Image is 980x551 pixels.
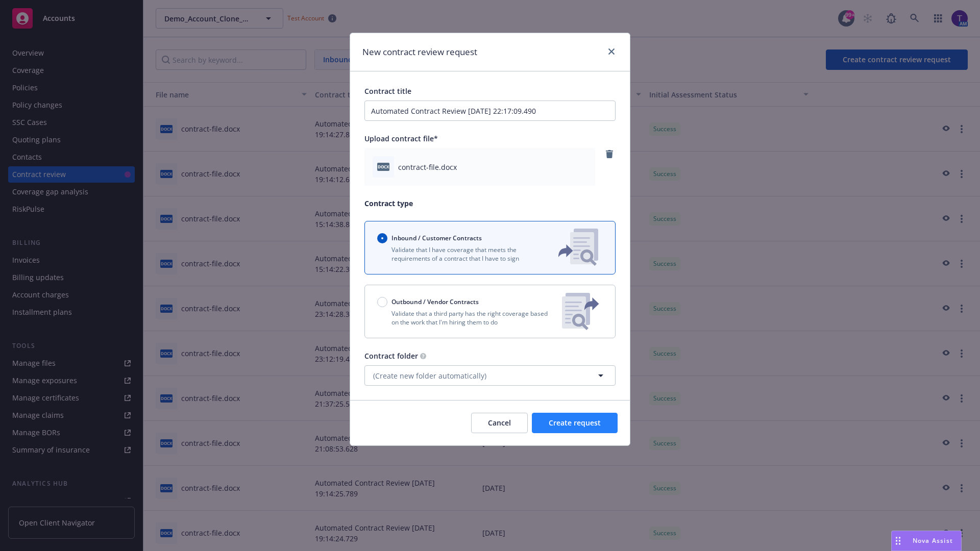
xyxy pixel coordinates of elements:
[377,245,542,263] p: Validate that I have coverage that meets the requirements of a contract that I have to sign
[364,198,616,209] p: Contract type
[377,233,387,243] input: Inbound / Customer Contracts
[391,297,479,306] span: Outbound / Vendor Contracts
[373,370,486,381] span: (Create new folder automatically)
[377,163,389,170] span: docx
[913,536,953,545] span: Nova Assist
[377,309,554,327] p: Validate that a third party has the right coverage based on the work that I'm hiring them to do
[364,101,616,121] input: Enter a title for this contract
[398,162,457,172] span: contract-file.docx
[364,351,418,361] span: Contract folder
[892,531,904,550] div: Drag to move
[364,86,411,96] span: Contract title
[364,285,616,338] button: Outbound / Vendor ContractsValidate that a third party has the right coverage based on the work t...
[364,221,616,274] button: Inbound / Customer ContractsValidate that I have coverage that meets the requirements of a contra...
[532,413,618,433] button: Create request
[362,45,477,59] h1: New contract review request
[891,531,962,551] button: Nova Assist
[605,45,618,58] a: close
[471,413,528,433] button: Cancel
[603,148,616,160] a: remove
[377,297,387,307] input: Outbound / Vendor Contracts
[391,234,482,242] span: Inbound / Customer Contracts
[364,134,438,143] span: Upload contract file*
[364,365,616,386] button: (Create new folder automatically)
[549,418,601,428] span: Create request
[488,418,511,428] span: Cancel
